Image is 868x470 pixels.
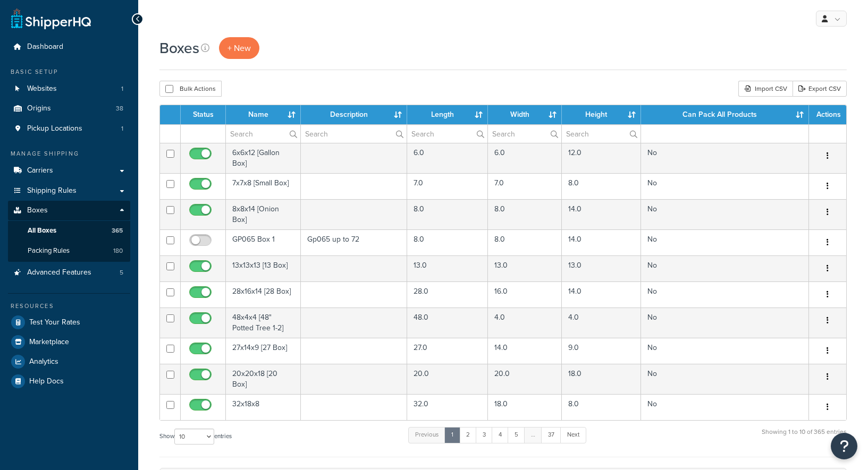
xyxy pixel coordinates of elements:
div: Import CSV [738,81,793,97]
div: Showing 1 to 10 of 365 entries [762,426,847,449]
a: 37 [541,427,561,443]
button: Bulk Actions [159,81,222,97]
span: 180 [113,246,123,255]
label: Show entries [159,429,232,445]
select: Showentries [174,429,214,445]
th: Name : activate to sort column ascending [226,105,301,124]
li: Packing Rules [8,241,130,261]
td: No [641,199,809,229]
td: 8.0 [488,229,562,255]
td: 8x8x14 [Onion Box] [226,199,301,229]
li: Boxes [8,201,130,261]
span: Packing Rules [28,246,70,255]
span: 38 [116,104,123,113]
th: Actions [809,105,846,124]
span: Boxes [27,206,48,215]
a: + New [219,37,259,59]
td: No [641,229,809,255]
td: 28x16x14 [28 Box] [226,281,301,307]
span: Advanced Features [27,268,91,277]
td: 14.0 [562,229,641,255]
a: Marketplace [8,332,130,352]
td: 27x14x9 [27 Box] [226,338,301,364]
a: Next [560,427,586,443]
a: All Boxes 365 [8,221,130,241]
span: + New [227,42,251,54]
a: Pickup Locations 1 [8,119,130,139]
td: 8.0 [407,199,487,229]
span: Analytics [29,357,58,366]
span: Dashboard [27,42,63,52]
td: 8.0 [562,394,641,420]
li: Dashboard [8,37,130,57]
td: 20.0 [407,364,487,394]
td: 27.0 [407,338,487,364]
td: No [641,173,809,199]
span: 5 [120,268,123,277]
td: 7x7x8 [Small Box] [226,173,301,199]
div: Manage Shipping [8,149,130,158]
a: Packing Rules 180 [8,241,130,261]
button: Open Resource Center [831,433,857,459]
td: No [641,281,809,307]
td: 13x13x13 [13 Box] [226,255,301,281]
td: No [641,307,809,338]
td: 6x6x12 [Gallon Box] [226,143,301,173]
span: 365 [112,226,123,235]
td: 16.0 [488,281,562,307]
td: 9.0 [562,338,641,364]
a: 3 [476,427,493,443]
span: 1 [121,84,123,93]
a: Advanced Features 5 [8,263,130,283]
td: 48.0 [407,307,487,338]
li: Carriers [8,161,130,181]
span: Websites [27,84,57,93]
td: No [641,143,809,173]
td: 13.0 [562,255,641,281]
td: 8.0 [562,173,641,199]
td: 6.0 [407,143,487,173]
td: 18.0 [562,364,641,394]
li: Advanced Features [8,263,130,283]
td: 12.0 [562,143,641,173]
input: Search [562,125,640,143]
span: All Boxes [28,226,56,235]
td: 8.0 [488,199,562,229]
td: 13.0 [407,255,487,281]
a: Shipping Rules [8,181,130,201]
a: Test Your Rates [8,313,130,332]
li: Origins [8,99,130,118]
a: 2 [459,427,477,443]
td: 28.0 [407,281,487,307]
input: Search [488,125,562,143]
td: 8.0 [407,229,487,255]
td: No [641,394,809,420]
td: 4.0 [488,307,562,338]
span: Pickup Locations [27,124,82,133]
span: Carriers [27,166,53,175]
td: 7.0 [407,173,487,199]
th: Can Pack All Products : activate to sort column ascending [641,105,809,124]
span: Test Your Rates [29,318,80,327]
a: Help Docs [8,372,130,391]
td: 18.0 [488,394,562,420]
a: … [524,427,542,443]
td: 14.0 [562,281,641,307]
a: 1 [444,427,460,443]
a: Websites 1 [8,79,130,99]
li: All Boxes [8,221,130,241]
input: Search [226,125,300,143]
a: Analytics [8,352,130,371]
input: Search [301,125,407,143]
a: 4 [492,427,509,443]
td: 48x4x4 [48" Potted Tree 1-2] [226,307,301,338]
span: Help Docs [29,377,64,386]
td: 32x18x8 [226,394,301,420]
li: Websites [8,79,130,99]
a: Export CSV [793,81,847,97]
